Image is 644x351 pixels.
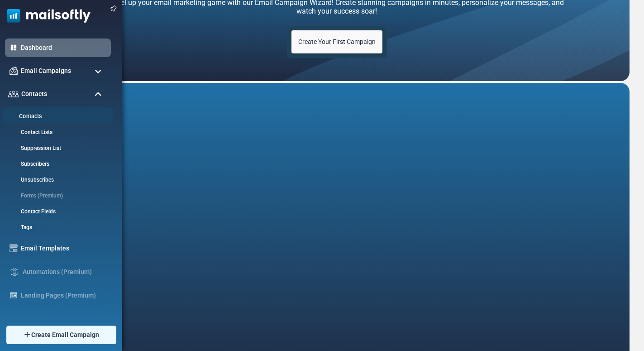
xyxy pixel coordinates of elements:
a: Contact Lists [5,128,109,136]
a: Tags [5,223,109,231]
a: Email Templates [21,244,106,253]
span: Create Your First Campaign [298,38,376,45]
a: Unsubscribes [5,176,109,184]
a: Contact Fields [5,207,109,216]
a: Subscribers [5,160,109,168]
a: Contacts [2,112,111,121]
img: landing_pages.svg [10,291,18,299]
a: Suppression List [5,144,109,152]
span: Contacts [21,89,47,99]
img: workflow.svg [10,267,19,277]
a: Dashboard [21,43,106,53]
img: dashboard-icon-active.svg [10,43,18,52]
span: Email Campaigns [21,66,71,76]
img: contacts-icon.svg [8,91,19,97]
span: Create Email Campaign [31,330,99,340]
img: campaigns-icon.png [10,67,18,75]
img: email-templates-icon.svg [10,244,18,252]
a: Support [20,314,106,323]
